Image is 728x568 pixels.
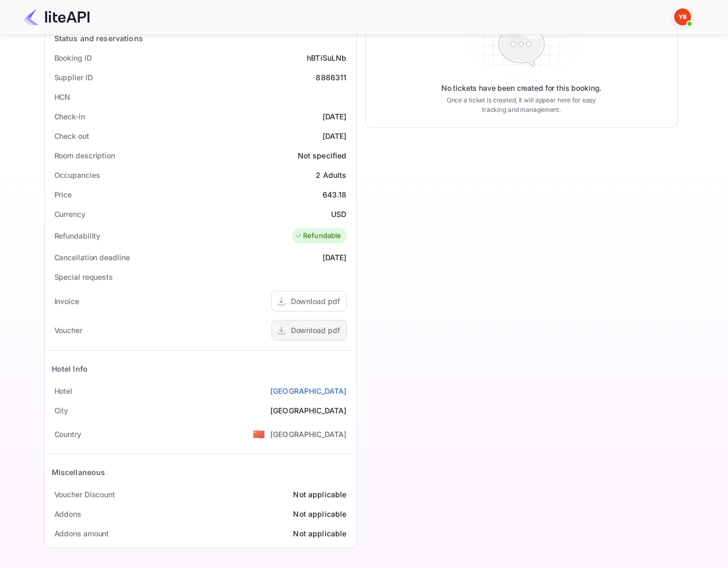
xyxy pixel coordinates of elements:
[54,489,115,500] div: Voucher Discount
[291,296,340,307] div: Download pdf
[270,405,347,416] div: [GEOGRAPHIC_DATA]
[54,252,130,263] div: Cancellation deadline
[316,72,346,83] div: 8886311
[52,363,88,374] div: Hotel Info
[54,405,69,416] div: City
[54,385,73,396] div: Hotel
[54,33,143,44] div: Status and reservations
[23,8,90,25] img: LiteAPI Logo
[270,385,347,396] a: [GEOGRAPHIC_DATA]
[298,150,347,161] div: Not specified
[293,528,346,539] div: Not applicable
[54,72,93,83] div: Supplier ID
[52,467,106,478] div: Miscellaneous
[674,8,691,25] img: Yandex Support
[54,150,115,161] div: Room description
[270,429,347,440] div: [GEOGRAPHIC_DATA]
[323,252,347,263] div: [DATE]
[54,91,71,102] div: HCN
[54,296,79,307] div: Invoice
[54,52,92,63] div: Booking ID
[441,83,602,93] p: No tickets have been created for this booking.
[54,111,85,122] div: Check-in
[54,169,100,181] div: Occupancies
[331,209,346,220] div: USD
[54,325,82,336] div: Voucher
[293,489,346,500] div: Not applicable
[323,130,347,141] div: [DATE]
[54,130,89,141] div: Check out
[291,325,340,336] div: Download pdf
[54,528,109,539] div: Addons amount
[316,169,346,181] div: 2 Adults
[54,271,113,282] div: Special requests
[293,508,346,519] div: Not applicable
[54,209,86,220] div: Currency
[54,189,72,200] div: Price
[438,96,605,115] p: Once a ticket is created, it will appear here for easy tracking and management.
[253,424,265,443] span: United States
[307,52,346,63] div: hBTiSuLNb
[323,189,347,200] div: 643.18
[295,231,342,241] div: Refundable
[54,508,81,519] div: Addons
[323,111,347,122] div: [DATE]
[54,230,101,241] div: Refundability
[54,429,81,440] div: Country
